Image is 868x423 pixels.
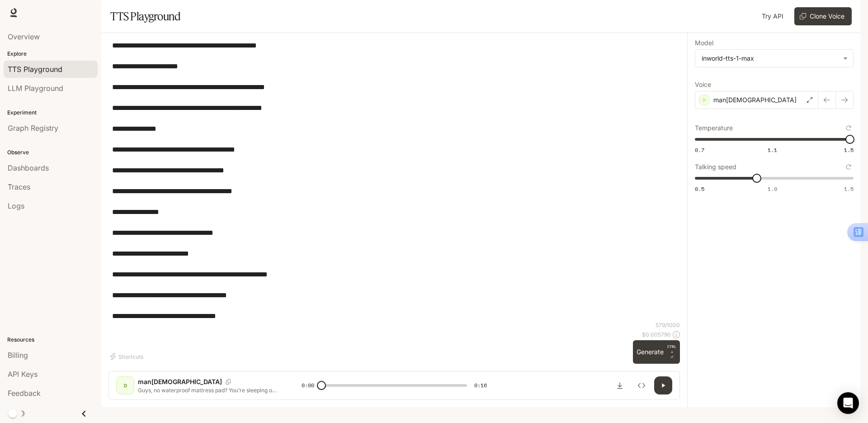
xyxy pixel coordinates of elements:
[138,386,280,394] p: Guys, no waterproof mattress pad? You’re sleeping on sweat, dead skin, bacteria—seriously. Your m...
[695,164,736,170] p: Talking speed
[844,162,854,172] button: Reset to default
[768,146,777,154] span: 1.1
[794,7,852,25] button: Clone Voice
[633,340,680,364] button: GenerateCTRL +⏎
[695,125,733,131] p: Temperature
[837,392,859,414] div: Open Intercom Messenger
[844,123,854,133] button: Reset to default
[108,349,147,364] button: Shortcuts
[222,379,235,385] button: Copy Voice ID
[302,381,314,390] span: 0:00
[611,376,629,394] button: Download audio
[695,40,713,46] p: Model
[844,146,854,154] span: 1.5
[695,81,711,88] p: Voice
[667,344,676,360] p: ⏎
[632,376,651,394] button: Inspect
[118,378,132,393] div: D
[695,50,853,67] div: inworld-tts-1-max
[138,377,222,386] p: man[DEMOGRAPHIC_DATA]
[474,381,487,390] span: 0:16
[656,321,680,329] p: 579 / 1000
[695,185,704,193] span: 0.5
[768,185,777,193] span: 1.0
[758,7,787,25] a: Try API
[667,344,676,355] p: CTRL +
[713,95,797,105] p: man[DEMOGRAPHIC_DATA]
[844,185,854,193] span: 1.5
[642,331,671,338] p: $ 0.005790
[695,146,704,154] span: 0.7
[702,54,839,63] div: inworld-tts-1-max
[110,7,180,25] h1: TTS Playground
